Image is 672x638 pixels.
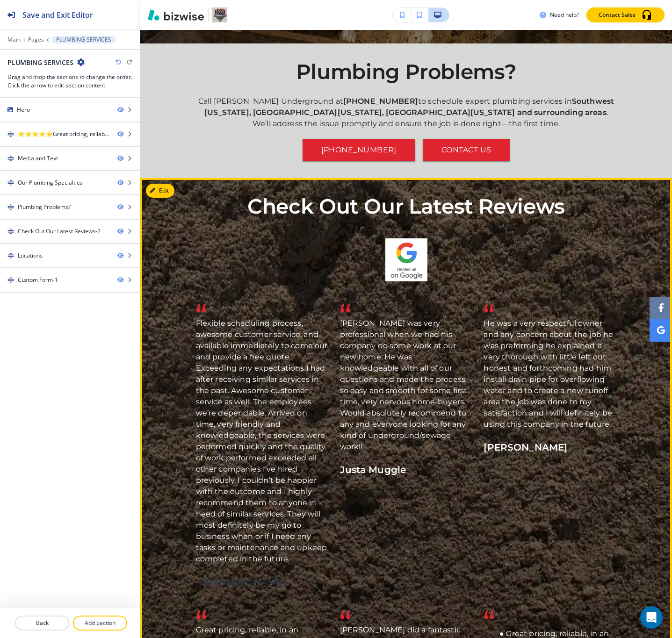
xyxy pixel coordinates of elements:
b: - [PERSON_NAME] [196,576,286,588]
strong: Southwest [US_STATE], [GEOGRAPHIC_DATA][US_STATE], [GEOGRAPHIC_DATA][US_STATE] and surrounding areas [204,97,616,117]
p: [PERSON_NAME] was very professional when we had his company do some work at our new home. He was ... [340,318,473,452]
a: Social media link to google account [650,319,672,342]
a: Social media link to facebook account [650,297,672,319]
button: Main [7,36,21,43]
h2: Save and Exit Editor [22,9,93,21]
p: Back [16,619,68,627]
h3: Drag and drop the sections to change the order. Click the arrow to edit section content. [7,73,132,90]
div: ⭐⭐⭐⭐⭐Great pricing, reliable, in an emergency Would highly recommend Hensley Underground.- Sheree S. [18,130,110,138]
div: Media and Text [18,154,58,163]
img: 8ec1fa3f1dfc5eac4460d78a070516e1.webp [385,238,427,281]
h6: [PERSON_NAME] [484,441,616,453]
h2: PLUMBING SERVICES [7,57,73,67]
div: Locations [18,251,43,260]
button: CONTACT US [423,139,510,161]
button: Back [15,616,69,631]
p: Contact Sales [599,11,636,19]
img: Drag [7,179,14,186]
div: Plumbing Problems? [18,203,71,211]
img: Drag [7,155,14,162]
div: Our Plumbing Specialties [18,179,83,187]
button: Add Section [73,616,127,631]
p: Add Section [74,619,126,627]
div: Check Out Our Latest Reviews-2 [18,227,101,236]
button: PLUMBING SERVICES [51,36,116,43]
img: Bizwise Logo [148,9,204,21]
h2: Plumbing Problems? [196,60,617,88]
div: Custom Form-1 [18,276,58,284]
h3: Need help? [550,11,579,19]
p: Check Out Our Latest Reviews [196,195,617,217]
img: Drag [7,131,14,137]
p: He was a very respectful owner and any concern about the job he was preforming he explained it ve... [484,318,616,430]
div: Open Intercom Messenger [640,606,663,629]
strong: [PHONE_NUMBER] [343,97,418,106]
div: Hero [17,106,30,114]
h6: Justa Muggle [340,464,473,476]
img: Drag [7,252,14,259]
img: Drag [7,228,14,235]
p: Flexible scheduling process, awesome customer service, and available immediately to come out and ... [196,318,329,565]
p: PLUMBING SERVICES [56,36,111,43]
button: Edit [146,184,174,198]
img: Drag [7,277,14,283]
img: Your Logo [212,7,227,22]
button: Pages [28,36,44,43]
button: Contact Sales [586,7,665,22]
a: [PHONE_NUMBER] [303,139,415,161]
p: Call [PERSON_NAME] Underground at to schedule expert plumbing services in . We’ll address the iss... [196,96,617,129]
img: Drag [7,204,14,210]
